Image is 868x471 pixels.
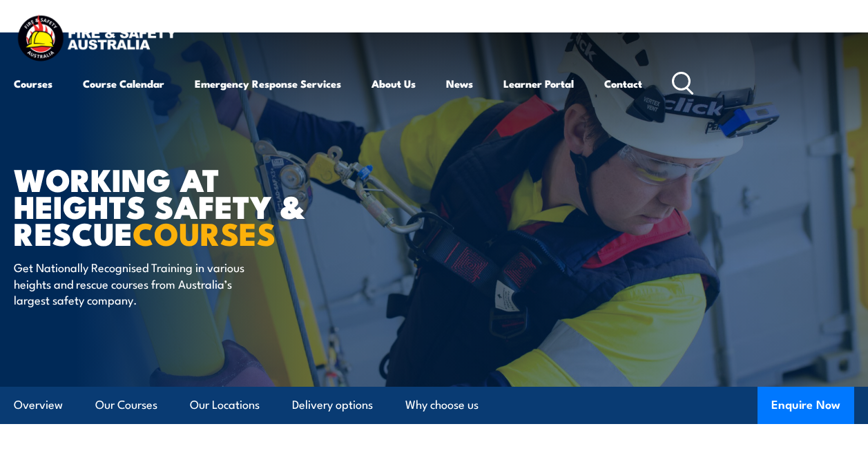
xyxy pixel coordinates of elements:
a: Course Calendar [83,67,164,100]
a: Learner Portal [503,67,574,100]
h1: WORKING AT HEIGHTS SAFETY & RESCUE [14,165,355,246]
a: Overview [14,387,63,423]
a: Delivery options [292,387,373,423]
a: Contact [604,67,642,100]
p: Get Nationally Recognised Training in various heights and rescue courses from Australia’s largest... [14,259,266,307]
strong: COURSES [133,209,276,256]
a: About Us [372,67,416,100]
button: Enquire Now [758,387,854,424]
a: News [446,67,473,100]
a: Emergency Response Services [195,67,341,100]
a: Why choose us [405,387,479,423]
a: Courses [14,67,52,100]
a: Our Courses [95,387,157,423]
a: Our Locations [190,387,260,423]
